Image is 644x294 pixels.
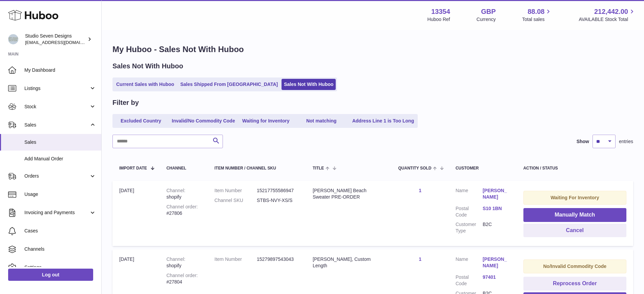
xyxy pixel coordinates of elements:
[24,67,96,73] span: My Dashboard
[214,256,257,263] dt: Item Number
[24,122,89,128] span: Sales
[579,7,636,23] a: 212,442.00 AVAILABLE Stock Total
[313,166,324,171] span: Title
[166,166,201,171] div: Channel
[8,34,18,44] img: internalAdmin-13354@internal.huboo.com
[166,204,201,217] div: #27806
[419,188,421,193] a: 1
[481,7,496,16] strong: GBP
[456,274,483,287] dt: Postal Code
[8,269,93,281] a: Log out
[398,166,432,171] span: Quantity Sold
[431,7,450,16] strong: 13354
[112,98,139,107] h2: Filter by
[483,187,510,200] a: [PERSON_NAME]
[166,273,198,278] strong: Channel order
[166,204,198,209] strong: Channel order
[456,256,483,271] dt: Name
[25,40,100,45] span: [EMAIL_ADDRESS][DOMAIN_NAME]
[483,221,510,234] dd: B2C
[25,33,86,46] div: Studio Seven Designs
[477,16,496,23] div: Currency
[483,256,510,269] a: [PERSON_NAME]
[257,197,299,204] dd: STBS-NVY-XS/S
[24,209,89,216] span: Invoicing and Payments
[522,7,552,23] a: 88.08 Total sales
[579,16,636,23] span: AVAILABLE Stock Total
[114,115,168,127] a: Excluded Country
[483,274,510,280] a: 97401
[24,139,96,145] span: Sales
[350,115,417,127] a: Address Line 1 is Too Long
[112,62,183,71] h2: Sales Not With Huboo
[24,104,89,110] span: Stock
[112,181,160,246] td: [DATE]
[257,187,299,194] dd: 15217755586947
[543,264,606,269] strong: No/Invalid Commodity Code
[456,187,483,202] dt: Name
[24,246,96,252] span: Channels
[112,44,633,55] h1: My Huboo - Sales Not With Huboo
[24,85,89,92] span: Listings
[294,115,349,127] a: Not matching
[523,166,626,171] div: Action / Status
[24,264,96,271] span: Settings
[119,166,147,171] span: Import date
[619,138,633,145] span: entries
[166,256,185,262] strong: Channel
[523,277,626,291] button: Reprocess Order
[24,173,89,179] span: Orders
[594,7,628,16] span: 212,442.00
[214,197,257,204] dt: Channel SKU
[527,7,544,16] span: 88.08
[114,79,176,90] a: Current Sales with Huboo
[577,138,589,145] label: Show
[282,79,336,90] a: Sales Not With Huboo
[419,256,421,262] a: 1
[239,115,293,127] a: Waiting for Inventory
[24,191,96,198] span: Usage
[214,166,299,171] div: Item Number / Channel SKU
[214,187,257,194] dt: Item Number
[166,187,201,200] div: shopify
[257,256,299,263] dd: 15279897543043
[166,272,201,285] div: #27804
[169,115,237,127] a: Invalid/No Commodity Code
[456,205,483,218] dt: Postal Code
[523,208,626,222] button: Manually Match
[178,79,280,90] a: Sales Shipped From [GEOGRAPHIC_DATA]
[24,228,96,234] span: Cases
[313,256,385,269] div: [PERSON_NAME], Custom Length
[456,166,510,171] div: Customer
[550,195,599,200] strong: Waiting For Inventory
[313,187,385,200] div: [PERSON_NAME] Beach Sweater PRE-ORDER
[24,156,96,162] span: Add Manual Order
[523,224,626,238] button: Cancel
[522,16,552,23] span: Total sales
[483,205,510,212] a: S10 1BN
[166,188,185,193] strong: Channel
[166,256,201,269] div: shopify
[428,16,450,23] div: Huboo Ref
[456,221,483,234] dt: Customer Type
